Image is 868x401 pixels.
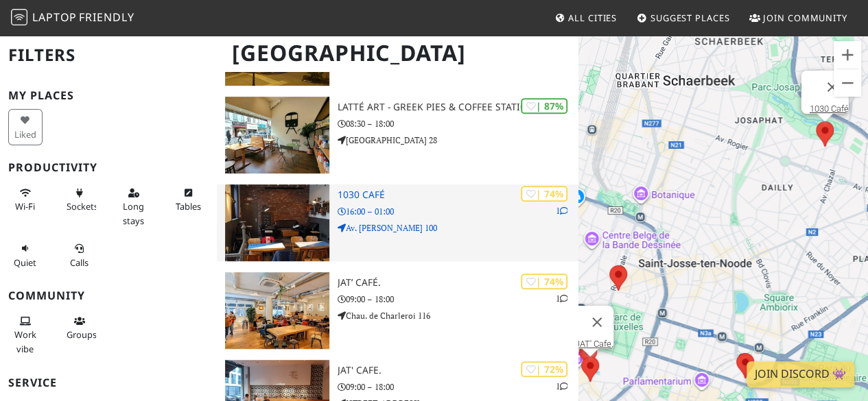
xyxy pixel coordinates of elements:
[650,12,730,24] span: Suggest Places
[521,98,567,114] div: | 87%
[747,361,854,387] a: Join Discord 👾
[32,10,77,25] span: Laptop
[8,237,43,274] button: Quiet
[555,380,567,393] p: 1
[11,9,27,25] img: LaptopFriendly
[217,184,578,261] a: 1030 Café | 74% 1 1030 Café 16:00 – 01:00 Av. [PERSON_NAME] 100
[338,205,578,218] p: 16:00 – 01:00
[575,339,613,349] a: JAT' Cafe.
[338,365,578,376] h3: JAT' Cafe.
[14,328,36,354] span: People working
[79,10,134,25] span: Friendly
[338,309,578,322] p: Chau. de Charleroi 116
[521,186,567,202] div: | 74%
[62,182,97,218] button: Sockets
[631,5,736,30] a: Suggest Places
[175,200,200,212] span: Work-friendly tables
[15,200,35,212] span: Stable Wi-Fi
[8,376,209,389] h3: Service
[834,69,861,97] button: Zoom arrière
[810,104,849,114] a: 1030 Café
[338,189,578,201] h3: 1030 Café
[744,5,853,30] a: Join Community
[225,272,329,349] img: JAT’ Café.
[338,134,578,147] p: [GEOGRAPHIC_DATA] 28
[8,182,43,218] button: Wi-Fi
[763,12,847,24] span: Join Community
[338,221,578,234] p: Av. [PERSON_NAME] 100
[8,89,209,102] h3: My Places
[217,272,578,349] a: JAT’ Café. | 74% 1 JAT’ Café. 09:00 – 18:00 Chau. de Charleroi 116
[123,200,144,226] span: Long stays
[225,97,329,173] img: Latté Art - Greek Pies & Coffee Station
[338,101,578,113] h3: Latté Art - Greek Pies & Coffee Station
[521,274,567,289] div: | 74%
[549,5,622,30] a: All Cities
[555,292,567,305] p: 1
[62,237,97,274] button: Calls
[338,277,578,289] h3: JAT’ Café.
[217,97,578,173] a: Latté Art - Greek Pies & Coffee Station | 87% Latté Art - Greek Pies & Coffee Station 08:30 – 18:...
[568,12,617,24] span: All Cities
[171,182,205,218] button: Tables
[221,34,576,72] h1: [GEOGRAPHIC_DATA]
[67,200,98,212] span: Power sockets
[521,361,567,377] div: | 72%
[70,256,89,269] span: Video/audio calls
[14,256,36,269] span: Quiet
[62,310,97,346] button: Groups
[816,71,849,104] button: Fermer
[8,289,209,302] h3: Community
[11,6,134,30] a: LaptopFriendly LaptopFriendly
[67,328,97,341] span: Group tables
[8,34,209,76] h2: Filters
[834,41,861,69] button: Zoom avant
[117,182,151,232] button: Long stays
[8,310,43,360] button: Work vibe
[8,161,209,174] h3: Productivity
[338,293,578,306] p: 09:00 – 18:00
[338,117,578,130] p: 08:30 – 18:00
[338,380,578,393] p: 09:00 – 18:00
[555,204,567,217] p: 1
[225,184,329,261] img: 1030 Café
[580,306,613,339] button: Fermer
